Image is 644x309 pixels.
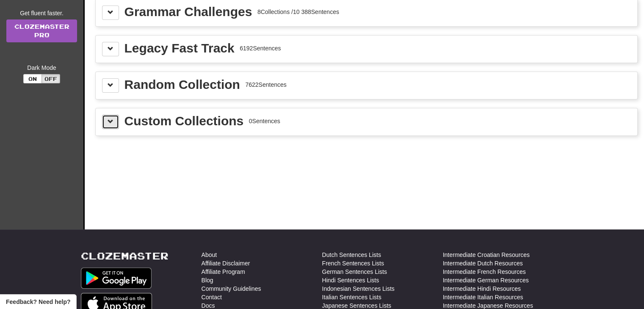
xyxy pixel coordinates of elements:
a: Affiliate Program [202,268,245,276]
button: Off [41,74,60,83]
span: Open feedback widget [6,298,70,306]
a: German Sentences Lists [322,268,387,276]
a: Intermediate Dutch Resources [443,259,523,268]
a: Indonesian Sentences Lists [322,284,395,293]
button: On [23,74,42,83]
a: ClozemasterPro [6,19,77,42]
a: Contact [202,293,222,301]
div: 0 Sentences [249,117,280,125]
div: 6192 Sentences [240,44,281,52]
div: Legacy Fast Track [124,42,235,55]
div: Dark Mode [6,63,77,72]
div: 8 Collections / 10 388 Sentences [257,8,339,16]
a: Dutch Sentences Lists [322,251,381,259]
a: About [202,251,217,259]
div: Random Collection [124,78,240,91]
a: Intermediate Hindi Resources [443,284,521,293]
a: Intermediate Italian Resources [443,293,523,301]
a: Clozemaster [81,251,169,261]
a: Italian Sentences Lists [322,293,381,301]
a: Affiliate Disclaimer [202,259,250,268]
a: Hindi Sentences Lists [322,276,379,284]
div: Grammar Challenges [124,6,252,18]
div: 7622 Sentences [245,80,286,89]
div: Get fluent faster. [6,9,77,17]
a: French Sentences Lists [322,259,384,268]
a: Intermediate Croatian Resources [443,251,530,259]
a: Intermediate German Resources [443,276,529,284]
a: Blog [202,276,213,284]
img: Get it on Google Play [81,268,152,289]
a: Community Guidelines [202,284,261,293]
a: Intermediate French Resources [443,268,526,276]
div: Custom Collections [124,115,244,127]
